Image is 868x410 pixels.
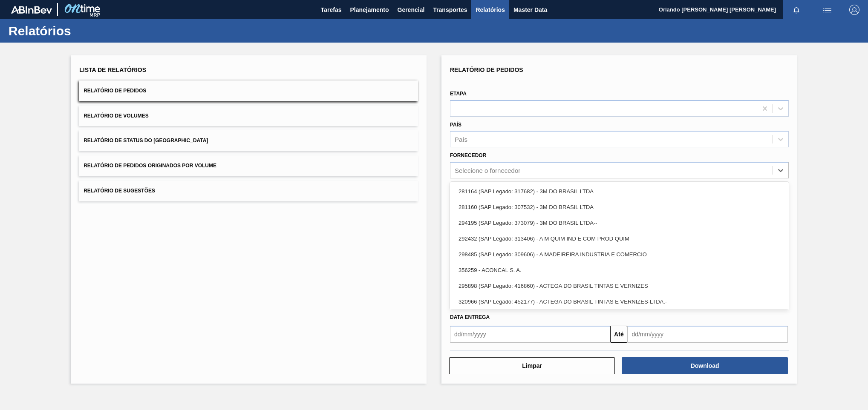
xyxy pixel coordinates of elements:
img: userActions [822,5,832,15]
button: Notificações [783,4,810,16]
span: Master Data [513,5,547,15]
button: Relatório de Volumes [79,106,418,126]
label: País [450,122,461,128]
label: Etapa [450,91,467,97]
div: 298485 (SAP Legado: 309606) - A MADEIREIRA INDUSTRIA E COMERCIO [450,247,789,262]
span: Data entrega [450,314,490,320]
span: Planejamento [350,5,389,15]
span: Gerencial [398,5,425,15]
button: Relatório de Pedidos Originados por Volume [79,155,418,176]
h1: Relatórios [9,26,160,36]
div: Selecione o fornecedor [455,167,520,174]
span: Lista de Relatórios [79,66,146,73]
span: Relatório de Sugestões [84,188,155,194]
button: Download [622,357,787,374]
span: Relatório de Pedidos [84,88,146,94]
div: 281164 (SAP Legado: 317682) - 3M DO BRASIL LTDA [450,183,789,199]
div: País [455,136,467,143]
span: Transportes [433,5,467,15]
div: 356259 - ACONCAL S. A. [450,262,789,278]
img: TNhmsLtSVTkK8tSr43FrP2fwEKptu5GPRR3wAAAABJRU5ErkJggg== [11,6,52,14]
button: Até [610,326,627,343]
button: Relatório de Status do [GEOGRAPHIC_DATA] [79,130,418,151]
span: Relatório de Status do [GEOGRAPHIC_DATA] [84,138,208,143]
span: Relatório de Pedidos Originados por Volume [84,163,216,169]
input: dd/mm/yyyy [450,326,610,343]
span: Tarefas [321,5,342,15]
div: 295898 (SAP Legado: 416860) - ACTEGA DO BRASIL TINTAS E VERNIZES [450,278,789,294]
button: Limpar [449,357,615,374]
div: 281160 (SAP Legado: 307532) - 3M DO BRASIL LTDA [450,199,789,215]
span: Relatório de Volumes [84,113,148,119]
span: Relatório de Pedidos [450,66,523,73]
label: Fornecedor [450,152,486,158]
span: Relatórios [476,5,505,15]
div: 292432 (SAP Legado: 313406) - A M QUIM IND E COM PROD QUIM [450,231,789,247]
div: 320966 (SAP Legado: 452177) - ACTEGA DO BRASIL TINTAS E VERNIZES-LTDA.- [450,294,789,310]
div: 294195 (SAP Legado: 373079) - 3M DO BRASIL LTDA-- [450,215,789,231]
img: Logout [849,5,859,15]
input: dd/mm/yyyy [627,326,787,343]
button: Relatório de Pedidos [79,80,418,101]
button: Relatório de Sugestões [79,181,418,201]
